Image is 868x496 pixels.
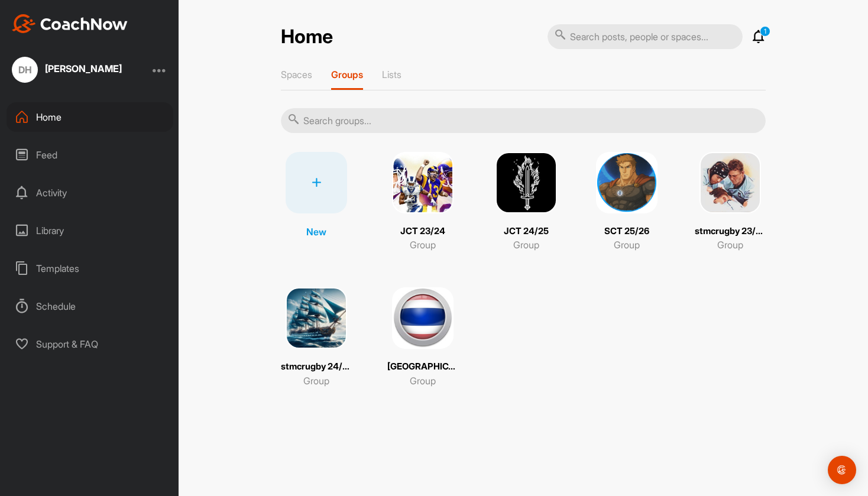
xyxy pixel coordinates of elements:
p: Spaces [281,69,312,80]
p: Groups [331,69,363,80]
img: square_b90eb15de67f1eefe0b0b21331d9e02f.png [392,152,454,213]
div: Open Intercom Messenger [828,456,856,484]
p: Group [614,238,640,252]
img: CoachNow [12,14,128,33]
img: square_49093ae6cb5e97559a3e03274f335070.png [596,152,658,213]
div: Schedule [7,291,173,321]
p: JCT 23/24 [400,225,445,238]
img: square_094800913e1700ab30860289191c9c51.png [392,287,454,349]
div: Activity [7,178,173,208]
img: square_0f114a6fe6e5bf606450e2753a1ca1db.png [699,152,761,213]
p: 1 [760,26,770,37]
input: Search groups... [281,108,766,133]
p: stmcrugby 23/24 SCT [695,225,766,238]
h2: Home [281,25,333,48]
p: Group [410,238,436,252]
p: stmcrugby 24/25 SCT [281,360,352,374]
div: Library [7,216,173,245]
img: square_f429f64e97ee5e6321d621dd056d3411.png [286,287,347,349]
p: Lists [382,69,401,80]
div: Home [7,102,173,132]
div: [PERSON_NAME] [45,64,122,73]
p: Group [303,374,329,388]
p: SCT 25/26 [604,225,649,238]
div: Templates [7,254,173,283]
p: Group [410,374,436,388]
p: JCT 24/25 [504,225,549,238]
p: New [306,225,326,239]
p: Group [513,238,539,252]
img: square_082079f112c3673e1f129100a53fe484.png [495,152,557,213]
input: Search posts, people or spaces... [548,24,743,49]
div: Feed [7,140,173,170]
p: [GEOGRAPHIC_DATA] 2023 [387,360,458,374]
div: Support & FAQ [7,329,173,359]
div: DH [12,57,38,83]
p: Group [717,238,743,252]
